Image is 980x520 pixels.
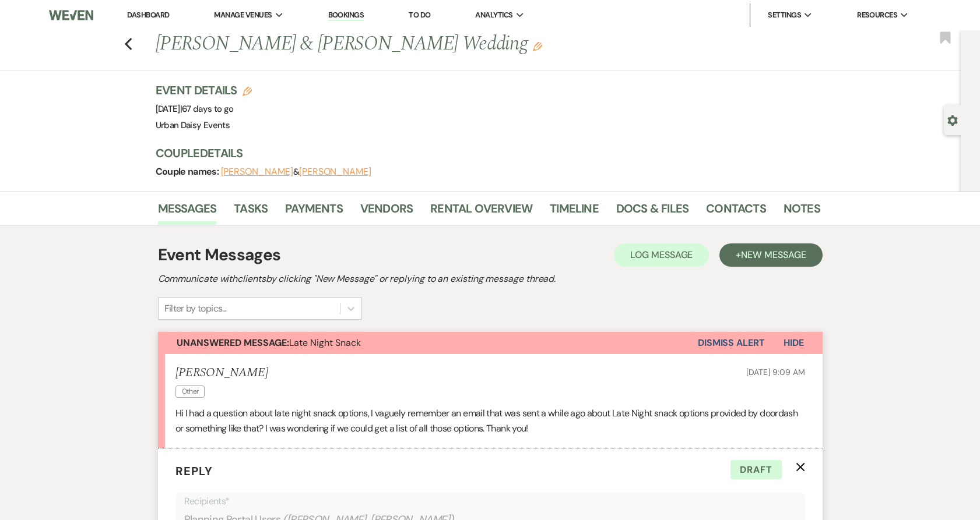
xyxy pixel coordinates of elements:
span: Hide [784,337,804,349]
span: | [180,103,234,115]
span: [DATE] 9:09 AM [746,367,805,377]
a: Tasks [234,199,268,225]
a: Notes [784,199,820,225]
span: Log Message [630,249,693,261]
a: Payments [285,199,343,225]
button: [PERSON_NAME] [221,167,293,176]
span: Urban Daisy Events [156,119,230,131]
a: Docs & Files [616,199,689,225]
span: [DATE] [156,103,234,115]
a: Timeline [550,199,599,225]
span: Other [175,385,205,398]
button: Open lead details [947,114,958,125]
span: Draft [730,460,782,480]
span: Resources [857,9,897,21]
div: Filter by topics... [164,302,227,316]
span: Reply [175,464,213,479]
span: Analytics [475,9,512,21]
a: Rental Overview [430,199,532,225]
button: Hide [765,332,823,354]
span: New Message [741,249,806,261]
button: +New Message [719,243,822,267]
h1: [PERSON_NAME] & [PERSON_NAME] Wedding [156,30,678,58]
a: Contacts [706,199,766,225]
button: Dismiss Alert [698,332,765,354]
p: Recipients* [184,494,796,509]
button: Log Message [614,243,709,267]
span: & [221,166,371,178]
a: Vendors [360,199,413,225]
span: Late Night Snack [177,337,361,349]
img: Weven Logo [49,3,93,27]
span: Manage Venues [214,9,272,21]
span: 67 days to go [182,103,234,115]
button: Unanswered Message:Late Night Snack [158,332,698,354]
a: Bookings [328,10,364,21]
strong: Unanswered Message: [177,337,289,349]
a: Messages [158,199,217,225]
h5: [PERSON_NAME] [175,366,268,380]
h3: Event Details [156,82,252,98]
a: Dashboard [127,10,169,20]
span: Settings [768,9,801,21]
h1: Event Messages [158,243,281,267]
h2: Communicate with clients by clicking "New Message" or replying to an existing message thread. [158,272,823,286]
button: Edit [533,41,542,51]
span: Couple names: [156,165,221,178]
h3: Couple Details [156,145,809,161]
p: Hi I had a question about late night snack options, I vaguely remember an email that was sent a w... [175,406,805,436]
a: To Do [409,10,430,20]
button: [PERSON_NAME] [299,167,371,176]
